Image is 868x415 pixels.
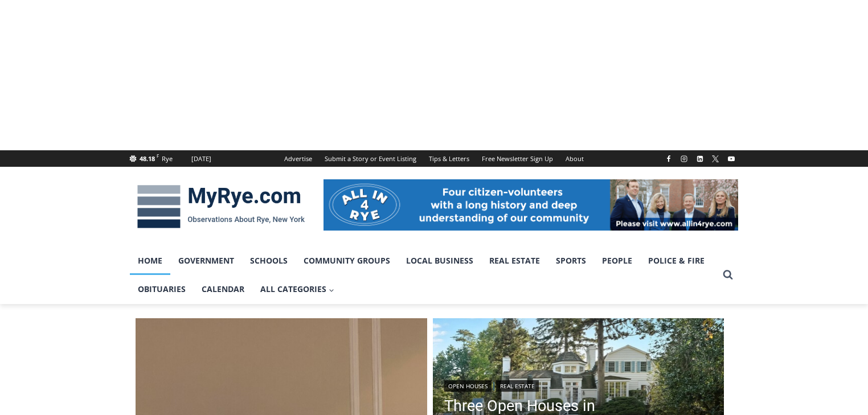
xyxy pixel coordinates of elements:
div: [DATE] [191,154,211,164]
a: Instagram [677,152,691,166]
a: Government [170,246,242,275]
a: Calendar [194,275,252,303]
a: Facebook [662,152,675,166]
a: Open Houses [444,380,492,392]
a: Advertise [278,150,318,167]
img: MyRye.com [130,177,312,236]
button: View Search Form [718,265,738,285]
div: | [444,378,713,392]
a: Schools [242,246,296,275]
nav: Secondary Navigation [278,150,590,167]
a: People [594,246,640,275]
nav: Primary Navigation [130,246,718,304]
div: Rye [162,154,173,164]
a: Home [130,246,170,275]
a: All Categories [252,275,342,303]
a: YouTube [724,152,738,166]
a: Community Groups [296,246,398,275]
a: Free Newsletter Sign Up [476,150,559,167]
a: X [709,152,722,166]
span: All Categories [260,283,334,295]
a: Local Business [398,246,481,275]
a: Sports [548,246,594,275]
img: All in for Rye [324,179,738,231]
a: Police & Fire [640,246,713,275]
a: Tips & Letters [423,150,476,167]
a: About [559,150,590,167]
a: Submit a Story or Event Listing [318,150,423,167]
a: Obituaries [130,275,194,303]
a: Real Estate [496,380,539,392]
a: Real Estate [481,246,548,275]
a: Linkedin [693,152,707,166]
span: 48.18 [140,154,155,163]
span: F [157,153,159,159]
